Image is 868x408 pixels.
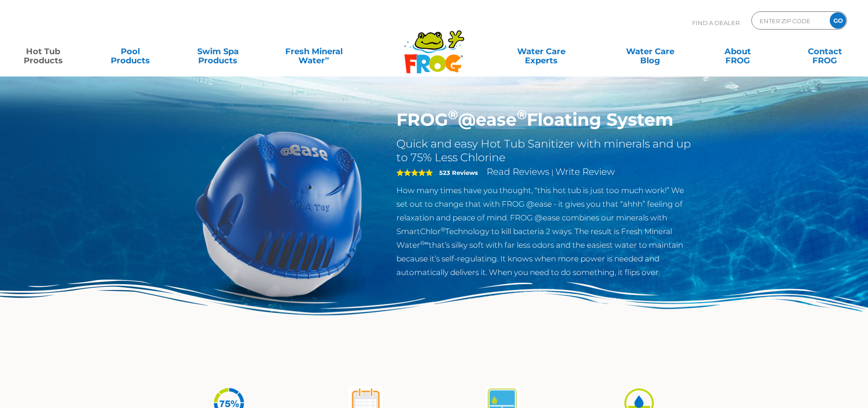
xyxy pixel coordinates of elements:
span: 5 [396,169,433,176]
sup: ®∞ [420,240,429,246]
p: Find A Dealer [692,11,740,34]
a: Fresh MineralWater∞ [271,42,356,61]
sup: ® [441,226,445,233]
a: PoolProducts [97,42,164,61]
p: How many times have you thought, “this hot tub is just too much work!” We set out to change that ... [396,184,694,279]
input: GO [830,12,846,29]
span: | [551,168,554,177]
img: hot-tub-product-atease-system.png [175,109,383,318]
h2: Quick and easy Hot Tub Sanitizer with minerals and up to 75% Less Chlorine [396,137,694,164]
h1: FROG @ease Floating System [396,109,694,130]
strong: 523 Reviews [439,169,478,176]
a: Water CareBlog [616,42,684,61]
a: Water CareExperts [486,42,596,61]
sup: ® [448,107,458,122]
a: Read Reviews [487,166,550,177]
img: Frog Products Logo [399,18,469,74]
a: Swim SpaProducts [184,42,252,61]
sup: ∞ [325,54,329,61]
a: Write Review [555,166,615,177]
sup: ® [517,107,527,122]
a: Hot TubProducts [9,42,77,61]
a: AboutFROG [704,42,771,61]
a: ContactFROG [791,42,859,61]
